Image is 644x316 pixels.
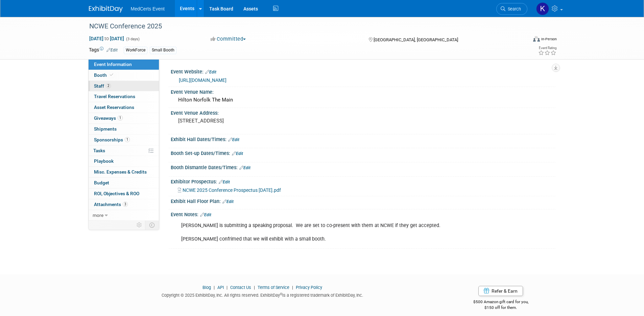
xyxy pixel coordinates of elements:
[179,77,226,83] a: [URL][DOMAIN_NAME]
[106,48,118,52] a: Edit
[290,285,295,290] span: |
[94,137,130,142] span: Sponsorships
[538,46,556,50] div: Event Rating
[230,285,251,290] a: Contact Us
[232,151,243,156] a: Edit
[496,3,527,15] a: Search
[125,137,130,142] span: 1
[94,105,134,110] span: Asset Reservations
[533,36,540,42] img: Format-Inperson.png
[487,35,557,45] div: Event Format
[89,81,159,91] a: Staff2
[89,135,159,145] a: Sponsorships1
[171,148,555,157] div: Booth Set-up Dates/Times:
[536,2,549,15] img: Kayla Haack
[541,37,557,42] div: In-Person
[89,46,118,54] td: Tags
[171,67,555,75] div: Event Website:
[94,94,135,99] span: Travel Reservations
[87,20,517,32] div: NCWE Conference 2025
[89,188,159,199] a: ROI, Objectives & ROO
[131,6,165,12] span: MedCerts Event
[94,126,117,132] span: Shipments
[171,162,555,171] div: Booth Dismantle Dates/Times:
[94,72,115,78] span: Booth
[94,169,147,175] span: Misc. Expenses & Credits
[374,37,458,42] span: [GEOGRAPHIC_DATA], [GEOGRAPHIC_DATA]
[125,37,140,41] span: (3 days)
[134,221,145,229] td: Personalize Event Tab Strip
[118,115,123,120] span: 1
[446,295,555,310] div: $500 Amazon gift card for you,
[258,285,289,290] a: Terms of Service
[208,36,248,43] button: Committed
[94,191,139,196] span: ROI, Objectives & ROO
[222,199,234,204] a: Edit
[89,59,159,70] a: Event Information
[200,212,211,217] a: Edit
[171,134,555,143] div: Exhibit Hall Dates/Times:
[171,108,555,116] div: Event Venue Address:
[217,285,224,290] a: API
[171,209,555,218] div: Event Notes:
[93,148,105,153] span: Tasks
[228,137,239,142] a: Edit
[176,219,481,246] div: [PERSON_NAME] is submitting a speaking proposal. We are set to co-present with them at NCWE if th...
[478,286,523,296] a: Refer & Earn
[219,180,230,184] a: Edit
[123,202,128,207] span: 3
[202,285,211,290] a: Blog
[89,113,159,123] a: Giveaways1
[205,70,216,74] a: Edit
[89,145,159,156] a: Tasks
[89,6,123,13] img: ExhibitDay
[171,87,555,95] div: Event Venue Name:
[89,167,159,177] a: Misc. Expenses & Credits
[89,91,159,102] a: Travel Reservations
[93,212,103,218] span: more
[178,118,324,124] pre: [STREET_ADDRESS]
[239,165,251,170] a: Edit
[103,36,110,41] span: to
[178,187,281,193] a: NCWE 2025 Conference Prospectus [DATE].pdf
[110,73,113,77] i: Booth reservation complete
[94,202,128,207] span: Attachments
[505,6,521,12] span: Search
[183,187,281,193] span: NCWE 2025 Conference Prospectus [DATE].pdf
[446,305,555,311] div: $150 off for them.
[89,210,159,221] a: more
[94,180,109,185] span: Budget
[145,221,159,229] td: Toggle Event Tabs
[176,95,550,105] div: Hilton Norfolk The Main
[89,70,159,81] a: Booth
[94,83,111,89] span: Staff
[94,158,114,164] span: Playbook
[89,124,159,134] a: Shipments
[171,196,555,205] div: Exhibit Hall Floor Plan:
[171,177,555,185] div: Exhibitor Prospectus:
[89,156,159,166] a: Playbook
[212,285,216,290] span: |
[252,285,257,290] span: |
[89,199,159,210] a: Attachments3
[150,47,176,54] div: Small Booth
[89,36,124,42] span: [DATE] [DATE]
[106,83,111,88] span: 2
[89,291,436,298] div: Copyright © 2025 ExhibitDay, Inc. All rights reserved. ExhibitDay is a registered trademark of Ex...
[124,47,147,54] div: WorkForce
[89,178,159,188] a: Budget
[89,102,159,113] a: Asset Reservations
[94,115,123,121] span: Giveaways
[94,62,132,67] span: Event Information
[225,285,229,290] span: |
[280,292,282,296] sup: ®
[296,285,322,290] a: Privacy Policy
